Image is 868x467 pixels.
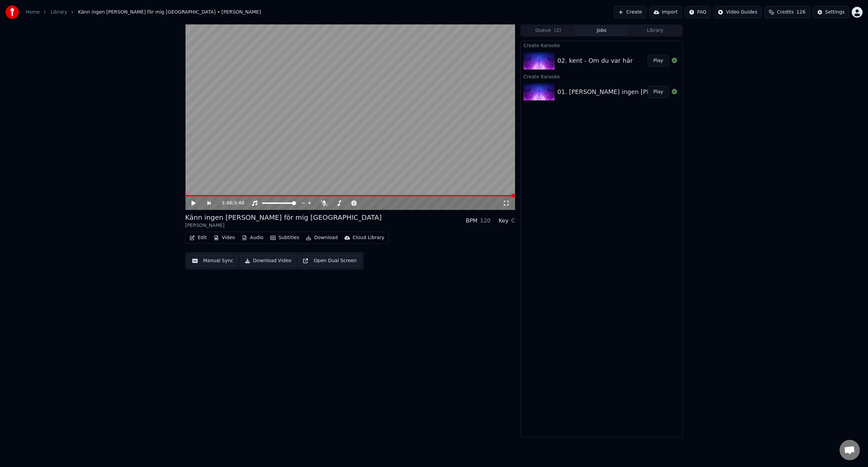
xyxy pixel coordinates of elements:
[649,6,682,18] button: Import
[353,234,384,241] div: Cloud Library
[221,200,238,207] div: /
[221,200,232,207] span: 3:48
[298,255,361,267] button: Open Dual Screen
[240,255,296,267] button: Download Video
[234,200,244,207] span: 3:48
[777,9,793,16] span: Credits
[268,233,302,242] button: Subtitles
[521,26,575,36] button: Queue
[511,217,515,225] div: C
[557,56,633,65] div: 02. kent - Om du var här
[648,86,669,98] button: Play
[575,26,629,36] button: Jobs
[185,222,382,229] div: [PERSON_NAME]
[554,27,561,34] span: ( 2 )
[26,9,261,16] nav: breadcrumb
[185,213,382,222] div: Känn ingen [PERSON_NAME] för mig [GEOGRAPHIC_DATA]
[813,6,849,18] button: Settings
[239,233,266,242] button: Audio
[557,87,781,97] div: 01. [PERSON_NAME] ingen [PERSON_NAME] för mig [GEOGRAPHIC_DATA]
[685,6,711,18] button: FAQ
[521,41,683,49] div: Create Karaoke
[648,55,669,67] button: Play
[764,6,810,18] button: Credits126
[480,217,491,225] div: 120
[713,6,762,18] button: Video Guides
[614,6,647,18] button: Create
[188,255,238,267] button: Manual Sync
[825,9,845,16] div: Settings
[840,440,860,460] div: Öppna chatt
[796,9,806,16] span: 126
[5,5,19,19] img: youka
[303,233,340,242] button: Download
[466,217,477,225] div: BPM
[628,26,682,36] button: Library
[51,9,67,16] a: Library
[521,72,683,80] div: Create Karaoke
[187,233,210,242] button: Edit
[78,9,261,16] span: Känn ingen [PERSON_NAME] för mig [GEOGRAPHIC_DATA] • [PERSON_NAME]
[211,233,238,242] button: Video
[499,217,509,225] div: Key
[26,9,40,16] a: Home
